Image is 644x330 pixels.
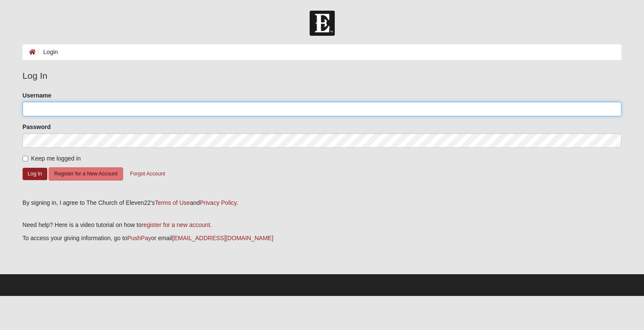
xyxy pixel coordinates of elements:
[155,199,190,206] a: Terms of Use
[23,168,47,180] button: Log In
[31,155,81,162] span: Keep me logged in
[141,221,210,228] a: register for a new account
[310,11,335,36] img: Church of Eleven22 Logo
[172,235,273,241] a: [EMAIL_ADDRESS][DOMAIN_NAME]
[23,198,621,207] div: By signing in, I agree to The Church of Eleven22's and .
[23,69,621,83] legend: Log In
[23,221,621,230] p: Need help? Here is a video tutorial on how to .
[124,167,170,181] button: Forgot Account
[23,91,52,100] label: Username
[36,48,58,57] li: Login
[127,235,151,241] a: PushPay
[23,156,28,161] input: Keep me logged in
[49,167,123,181] button: Register for a New Account
[200,199,236,206] a: Privacy Policy
[23,123,51,131] label: Password
[23,234,621,243] p: To access your giving information, go to or email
